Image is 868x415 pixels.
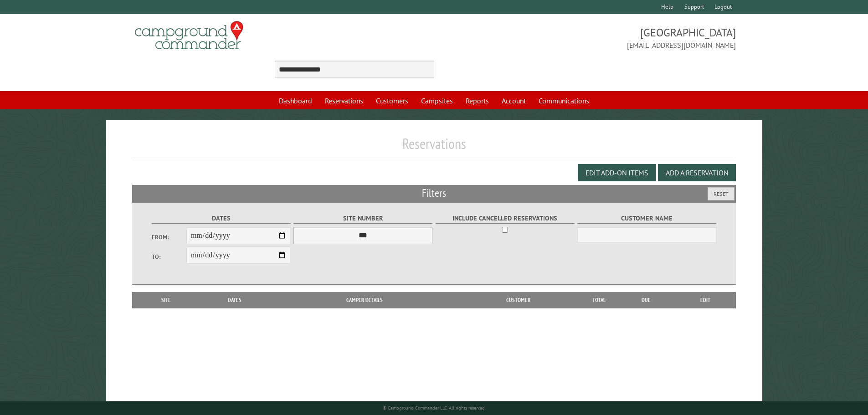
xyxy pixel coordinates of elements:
span: [GEOGRAPHIC_DATA] [EMAIL_ADDRESS][DOMAIN_NAME] [434,25,736,51]
a: Reservations [319,92,369,109]
small: © Campground Commander LLC. All rights reserved. [383,405,486,411]
label: Include Cancelled Reservations [436,213,575,224]
label: From: [152,233,186,241]
a: Communications [533,92,595,109]
label: Dates [152,213,291,224]
label: Customer Name [577,213,716,224]
a: Campsites [416,92,458,109]
th: Site [137,292,196,308]
button: Add a Reservation [658,164,736,181]
a: Account [496,92,531,109]
h1: Reservations [132,135,736,160]
th: Total [581,292,617,308]
label: Site Number [293,213,432,224]
th: Customer [455,292,581,308]
th: Dates [196,292,274,308]
th: Due [617,292,675,308]
a: Reports [460,92,494,109]
th: Edit [675,292,736,308]
a: Dashboard [273,92,318,109]
button: Edit Add-on Items [578,164,656,181]
img: Campground Commander [132,18,246,53]
h2: Filters [132,185,736,202]
a: Customers [370,92,414,109]
th: Camper Details [274,292,455,308]
button: Reset [708,187,734,200]
label: To: [152,252,186,261]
